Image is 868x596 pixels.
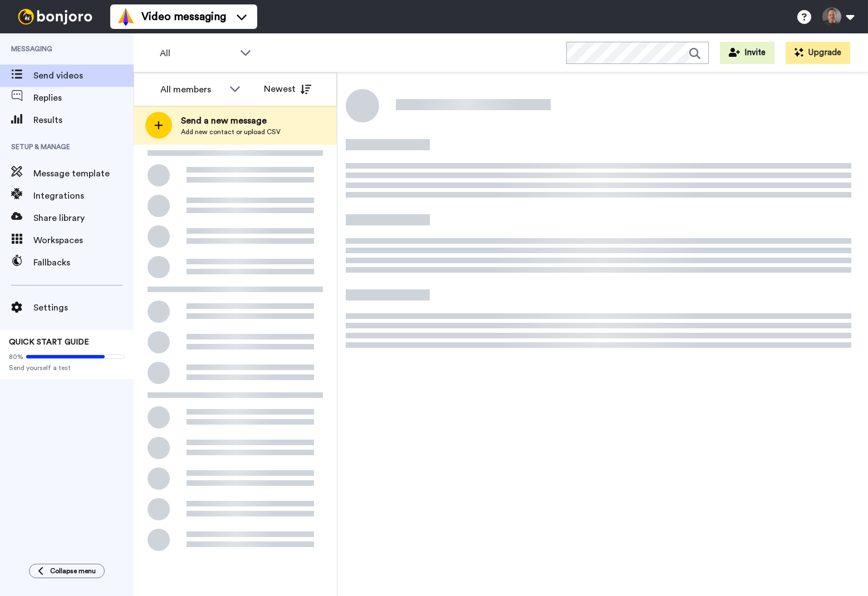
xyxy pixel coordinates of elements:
button: Upgrade [786,42,850,64]
span: Replies [33,91,134,105]
span: Send yourself a test [9,363,125,372]
span: Workspaces [33,234,134,247]
span: Collapse menu [50,567,96,575]
span: Results [33,114,134,127]
span: Video messaging [141,9,226,24]
img: vm-color.svg [117,8,135,26]
span: 80% [9,352,23,361]
span: All [160,47,234,60]
button: Invite [720,42,774,64]
span: Add new contact or upload CSV [181,127,281,136]
span: Fallbacks [33,256,134,269]
span: Send videos [33,69,134,82]
span: QUICK START GUIDE [9,338,89,346]
img: bj-logo-header-white.svg [13,9,97,24]
button: Collapse menu [29,564,105,578]
span: Send a new message [181,114,281,127]
div: All members [160,83,224,96]
button: Newest [256,78,320,100]
span: Share library [33,211,134,225]
span: Integrations [33,189,134,203]
span: Settings [33,301,134,314]
span: Message template [33,167,134,180]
